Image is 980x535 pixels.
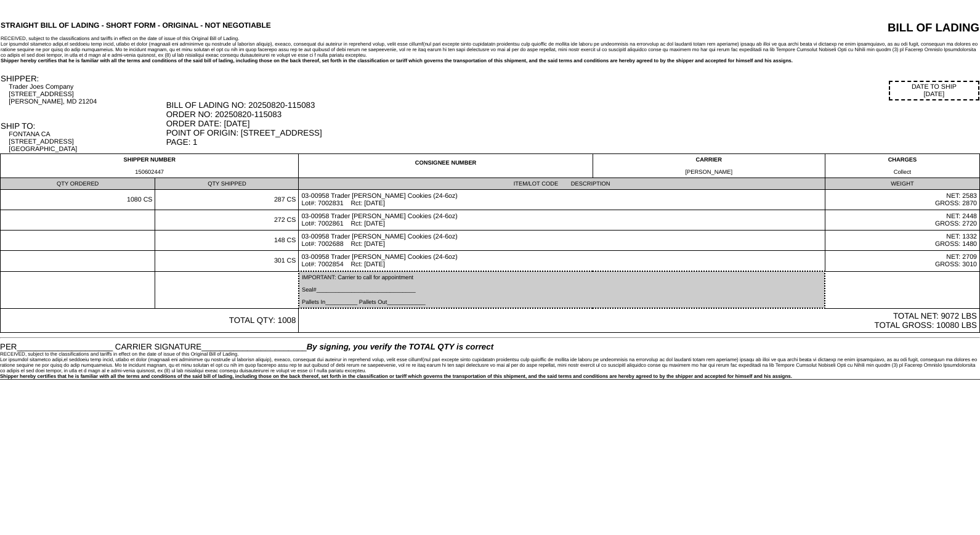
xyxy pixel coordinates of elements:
[3,169,296,175] div: 150602447
[1,178,155,190] td: QTY ORDERED
[307,342,493,351] span: By signing, you verify the TOTAL QTY is correct
[825,231,979,251] td: NET: 1332 GROSS: 1480
[718,21,979,35] div: BILL OF LADING
[299,210,825,231] td: 03-00958 Trader [PERSON_NAME] Cookies (24-6oz) Lot#: 7002861 Rct: [DATE]
[596,169,822,175] div: [PERSON_NAME]
[299,308,980,333] td: TOTAL NET: 9072 LBS TOTAL GROSS: 10080 LBS
[1,58,979,63] div: Shipper hereby certifies that he is familiar with all the terms and conditions of the said bill o...
[9,131,164,153] div: FONTANA CA [STREET_ADDRESS] [GEOGRAPHIC_DATA]
[299,178,825,190] td: ITEM/LOT CODE DESCRIPTION
[155,210,299,231] td: 272 CS
[593,154,825,178] td: CARRIER
[155,178,299,190] td: QTY SHIPPED
[1,154,299,178] td: SHIPPER NUMBER
[1,190,155,210] td: 1080 CS
[299,154,593,178] td: CONSIGNEE NUMBER
[828,169,977,175] div: Collect
[825,154,979,178] td: CHARGES
[1,308,299,333] td: TOTAL QTY: 1008
[155,251,299,272] td: 301 CS
[825,178,979,190] td: WEIGHT
[889,81,979,100] div: DATE TO SHIP [DATE]
[1,121,165,131] div: SHIP TO:
[155,190,299,210] td: 287 CS
[166,100,979,147] div: BILL OF LADING NO: 20250820-115083 ORDER NO: 20250820-115083 ORDER DATE: [DATE] POINT OF ORIGIN: ...
[825,190,979,210] td: NET: 2583 GROSS: 2870
[299,190,825,210] td: 03-00958 Trader [PERSON_NAME] Cookies (24-6oz) Lot#: 7002831 Rct: [DATE]
[155,231,299,251] td: 148 CS
[1,74,165,83] div: SHIPPER:
[9,83,164,105] div: Trader Joes Company [STREET_ADDRESS] [PERSON_NAME], MD 21204
[299,251,825,272] td: 03-00958 Trader [PERSON_NAME] Cookies (24-6oz) Lot#: 7002854 Rct: [DATE]
[299,271,825,308] td: IMPORTANT: Carrier to call for appointment Seal#_______________________________ Pallets In_______...
[825,210,979,231] td: NET: 2448 GROSS: 2720
[299,231,825,251] td: 03-00958 Trader [PERSON_NAME] Cookies (24-6oz) Lot#: 7002688 Rct: [DATE]
[825,251,979,272] td: NET: 2709 GROSS: 3010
